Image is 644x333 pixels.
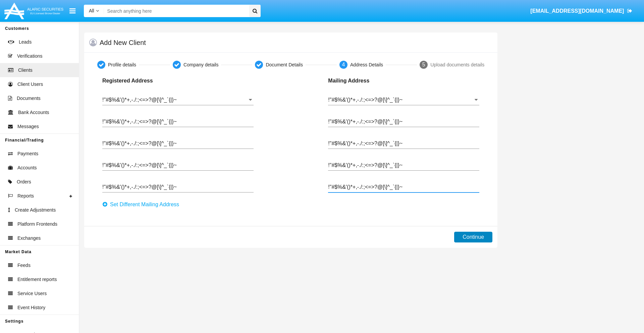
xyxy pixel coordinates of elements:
[102,77,186,85] p: Registered Address
[17,221,57,228] span: Platform Frontends
[17,276,57,283] span: Entitlement reports
[17,81,43,88] span: Client Users
[17,192,34,200] span: Reports
[84,7,104,14] a: All
[108,61,136,68] div: Profile details
[18,67,33,74] span: Clients
[17,95,41,102] span: Documents
[17,304,45,311] span: Event History
[104,5,247,17] input: Search
[350,61,383,68] div: Address Details
[17,178,31,185] span: Orders
[17,235,41,242] span: Exchanges
[17,290,47,297] span: Service Users
[89,8,94,13] span: All
[100,40,146,45] h5: Add New Client
[530,8,624,14] span: [EMAIL_ADDRESS][DOMAIN_NAME]
[328,77,412,85] p: Mailing Address
[430,61,484,68] div: Upload documents details
[102,199,183,210] button: Set Different Mailing Address
[19,39,32,46] span: Leads
[17,123,39,130] span: Messages
[527,2,636,20] a: [EMAIL_ADDRESS][DOMAIN_NAME]
[454,232,492,242] button: Continue
[422,62,425,67] span: 5
[183,61,218,68] div: Company details
[266,61,303,68] div: Document Details
[342,62,345,67] span: 4
[15,207,56,214] span: Create Adjustments
[17,150,38,157] span: Payments
[17,53,42,60] span: Verifications
[18,109,49,116] span: Bank Accounts
[17,164,37,171] span: Accounts
[3,1,64,21] img: Logo image
[17,262,31,269] span: Feeds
